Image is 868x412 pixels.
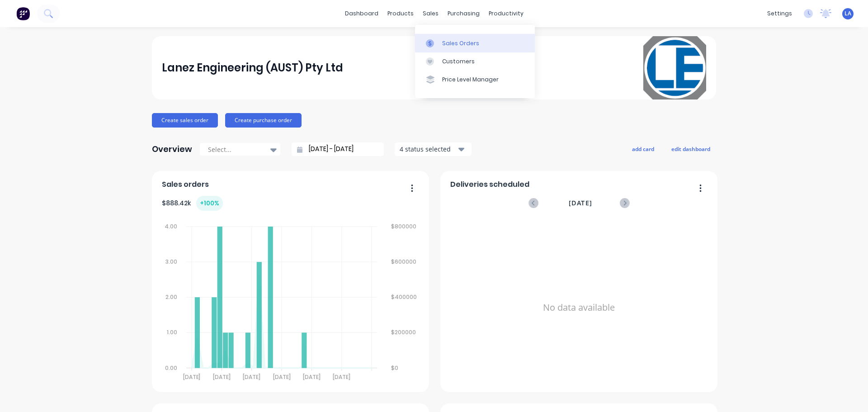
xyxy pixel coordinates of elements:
div: productivity [484,7,528,20]
tspan: [DATE] [183,373,200,381]
a: Sales Orders [415,34,535,52]
img: Factory [16,7,30,20]
tspan: 2.00 [165,293,177,301]
tspan: 1.00 [167,329,177,336]
img: Lanez Engineering (AUST) Pty Ltd [643,36,706,99]
a: dashboard [340,7,383,20]
div: Lanez Engineering (AUST) Pty Ltd [162,59,343,77]
tspan: [DATE] [303,373,321,381]
div: Sales Orders [442,39,479,47]
div: + 100 % [196,196,223,211]
span: Deliveries scheduled [450,179,529,190]
span: Sales orders [162,179,209,190]
div: $ 888.42k [162,196,223,211]
a: Price Level Manager [415,71,535,89]
span: LA [844,9,851,18]
tspan: [DATE] [333,373,350,381]
span: [DATE] [569,198,592,208]
tspan: [DATE] [243,373,260,381]
a: Customers [415,52,535,71]
button: Create purchase order [225,113,302,128]
tspan: $0 [391,364,398,372]
div: sales [418,7,443,20]
tspan: $200000 [391,329,416,336]
div: purchasing [443,7,484,20]
button: edit dashboard [665,143,716,155]
tspan: [DATE] [273,373,291,381]
tspan: $600000 [391,258,416,265]
button: 4 status selected [395,142,472,156]
button: Create sales order [152,113,218,128]
div: Price Level Manager [442,76,499,84]
button: add card [626,143,660,155]
div: settings [763,7,797,20]
div: Overview [152,140,192,158]
div: Customers [442,57,475,66]
tspan: $400000 [391,293,417,301]
tspan: $800000 [391,223,416,230]
tspan: [DATE] [213,373,231,381]
tspan: 3.00 [165,258,177,265]
div: No data available [450,220,708,395]
tspan: 0.00 [165,364,177,372]
div: 4 status selected [400,144,457,154]
tspan: 4.00 [165,223,177,230]
div: products [383,7,418,20]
